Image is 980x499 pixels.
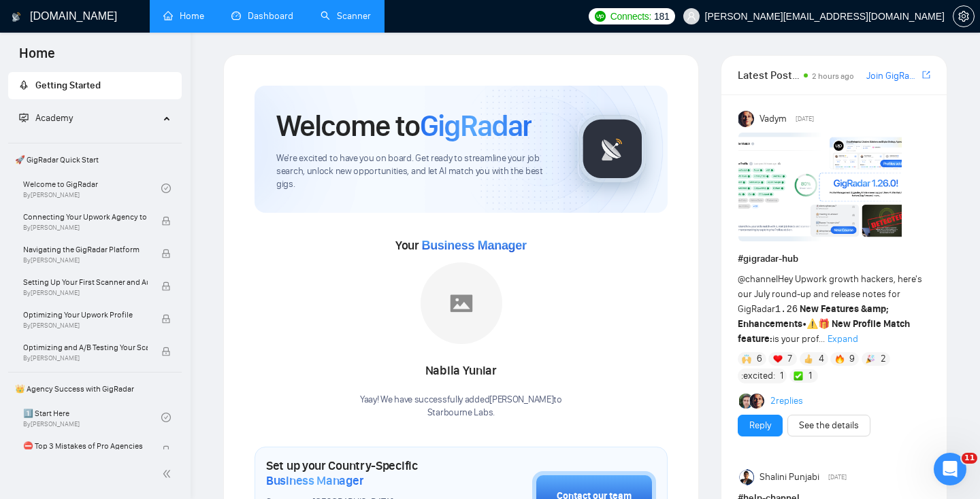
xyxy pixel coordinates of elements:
[161,281,171,291] span: lock
[787,415,870,436] button: See the details
[654,9,669,24] span: 181
[360,407,562,419] p: Starbourne Labs .
[23,173,161,203] a: Welcome to GigRadarBy[PERSON_NAME]
[757,352,762,366] span: 6
[266,473,363,488] span: Business Manager
[738,469,755,485] img: Shalini Punjabi
[759,111,787,126] span: Vadym
[360,360,562,383] div: Nabila Yuniar
[8,44,66,72] span: Home
[934,453,966,485] iframe: Intercom live chat
[161,413,171,422] span: check-circle
[360,394,562,419] div: Yaay! We have successfully added [PERSON_NAME] to
[266,458,464,488] h1: Set up your Country-Specific
[804,354,813,364] img: 👍
[687,12,696,21] span: user
[738,415,783,436] button: Reply
[421,262,502,344] img: placeholder.png
[421,239,526,252] span: Business Manager
[23,322,148,330] span: By [PERSON_NAME]
[828,333,858,345] span: Expand
[23,243,148,256] span: Navigating the GigRadar Platform
[578,115,647,183] img: gigradar-logo.png
[161,347,171,356] span: lock
[276,152,556,191] span: We're excited to have you on board. Get ready to streamline your job search, unlock new opportuni...
[738,273,922,345] span: Hey Upwork growth hackers, here's our July round-up and release notes for GigRadar • is your prof...
[161,216,171,226] span: lock
[161,445,171,455] span: lock
[23,439,148,453] span: ⛔ Top 3 Mistakes of Pro Agencies
[12,6,21,28] img: logo
[922,69,930,82] a: export
[8,72,182,99] li: Getting Started
[35,80,101,91] span: Getting Started
[161,314,171,324] span: lock
[849,352,855,366] span: 9
[738,252,930,266] h1: # gigradar-hub
[759,470,819,485] span: Shalini Punjabi
[595,11,606,22] img: upwork-logo.png
[806,318,818,330] span: ⚠️
[794,371,803,381] img: ✅
[866,354,875,364] img: 🎉
[420,107,532,144] span: GigRadar
[770,394,803,408] a: 2replies
[796,113,814,125] span: [DATE]
[23,354,148,362] span: By [PERSON_NAME]
[741,368,775,383] span: :excited:
[23,308,148,322] span: Optimizing Your Upwork Profile
[922,69,930,80] span: export
[742,354,751,364] img: 🙌
[231,10,293,22] a: dashboardDashboard
[866,69,919,84] a: Join GigRadar Slack Community
[321,10,371,22] a: searchScanner
[162,467,176,481] span: double-left
[161,184,171,193] span: check-circle
[787,352,792,366] span: 7
[773,354,783,364] img: ❤️
[738,273,778,285] span: @channel
[276,107,532,144] h1: Welcome to
[953,11,974,22] span: setting
[739,394,754,409] img: Alex B
[738,303,889,330] strong: New Features &amp; Enhancements
[35,112,73,124] span: Academy
[818,318,830,330] span: 🎁
[819,352,824,366] span: 4
[835,354,845,364] img: 🔥
[953,5,975,27] button: setting
[775,304,798,315] code: 1.26
[828,471,847,483] span: [DATE]
[738,133,902,241] img: F09AC4U7ATU-image.png
[812,71,854,81] span: 2 hours ago
[881,352,886,366] span: 2
[19,113,29,122] span: fund-projection-screen
[610,9,651,24] span: Connects:
[23,275,148,289] span: Setting Up Your First Scanner and Auto-Bidder
[738,111,755,127] img: Vadym
[19,112,73,124] span: Academy
[23,341,148,354] span: Optimizing and A/B Testing Your Scanner for Better Results
[780,369,783,383] span: 1
[395,238,527,253] span: Your
[953,11,975,22] a: setting
[23,224,148,232] span: By [PERSON_NAME]
[749,418,771,433] a: Reply
[962,453,977,464] span: 11
[23,256,148,264] span: By [PERSON_NAME]
[10,146,180,173] span: 🚀 GigRadar Quick Start
[23,289,148,297] span: By [PERSON_NAME]
[19,80,29,90] span: rocket
[23,210,148,224] span: Connecting Your Upwork Agency to GigRadar
[163,10,204,22] a: homeHome
[10,375,180,402] span: 👑 Agency Success with GigRadar
[23,402,161,432] a: 1️⃣ Start HereBy[PERSON_NAME]
[738,67,800,84] span: Latest Posts from the GigRadar Community
[808,369,812,383] span: 1
[799,418,859,433] a: See the details
[161,249,171,258] span: lock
